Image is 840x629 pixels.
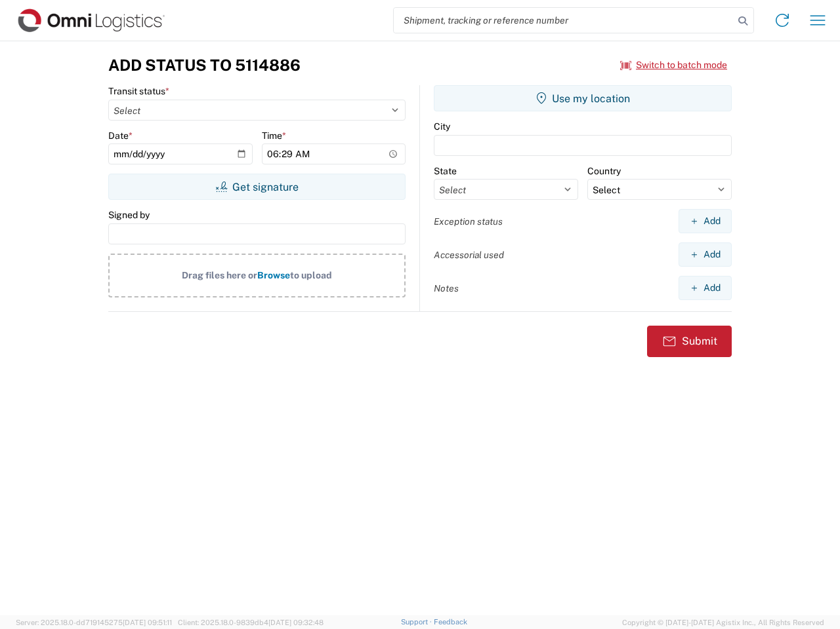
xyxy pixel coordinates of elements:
[434,282,459,294] label: Notes
[16,619,172,626] span: Server: 2025.18.0-dd719145275
[290,270,332,280] span: to upload
[434,165,457,177] label: State
[622,617,824,628] span: Copyright © [DATE]-[DATE] Agistix Inc., All Rights Reserved
[434,618,467,626] a: Feedback
[257,270,290,280] span: Browse
[108,56,301,75] h3: Add Status to 5114886
[679,276,732,300] button: Add
[434,85,732,111] button: Use my location
[108,174,406,200] button: Get signature
[108,209,150,221] label: Signed by
[123,619,172,626] span: [DATE] 09:51:11
[620,54,727,76] button: Switch to batch mode
[434,249,504,261] label: Accessorial used
[434,121,450,132] label: City
[182,270,257,280] span: Drag files here or
[108,85,169,97] label: Transit status
[394,8,734,33] input: Shipment, tracking or reference number
[434,216,503,227] label: Exception status
[108,130,133,142] label: Date
[679,209,732,233] button: Add
[679,242,732,267] button: Add
[178,619,324,626] span: Client: 2025.18.0-9839db4
[262,130,286,142] label: Time
[401,618,434,626] a: Support
[587,165,621,177] label: Country
[647,326,732,357] button: Submit
[268,619,324,626] span: [DATE] 09:32:48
